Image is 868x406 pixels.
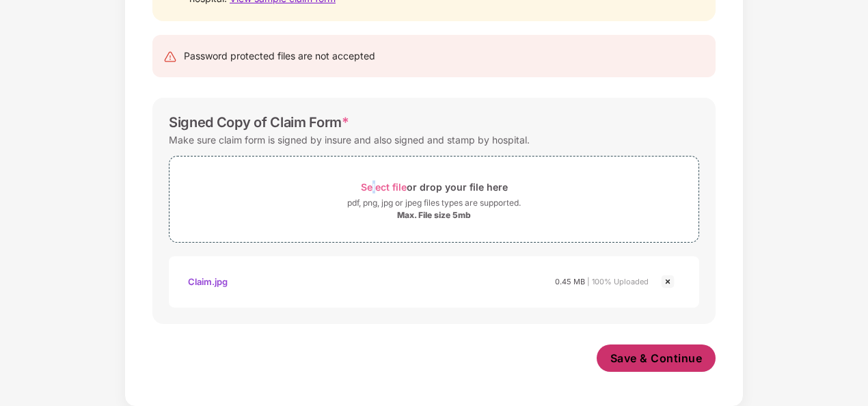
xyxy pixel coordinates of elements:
span: Save & Continue [610,351,703,366]
div: pdf, png, jpg or jpeg files types are supported. [347,196,521,210]
span: Select file [361,181,407,193]
div: Make sure claim form is signed by insure and also signed and stamp by hospital. [169,131,530,149]
div: Password protected files are not accepted [184,49,375,64]
div: or drop your file here [361,178,508,196]
span: Select fileor drop your file herepdf, png, jpg or jpeg files types are supported.Max. File size 5mb [169,167,699,232]
img: svg+xml;base64,PHN2ZyBpZD0iQ3Jvc3MtMjR4MjQiIHhtbG5zPSJodHRwOi8vd3d3LnczLm9yZy8yMDAwL3N2ZyIgd2lkdG... [660,273,676,290]
button: Save & Continue [597,344,716,372]
div: Signed Copy of Claim Form [169,114,349,131]
span: | 100% Uploaded [587,277,649,286]
div: Max. File size 5mb [397,210,471,221]
span: 0.45 MB [555,277,585,286]
img: svg+xml;base64,PHN2ZyB4bWxucz0iaHR0cDovL3d3dy53My5vcmcvMjAwMC9zdmciIHdpZHRoPSIyNCIgaGVpZ2h0PSIyNC... [163,50,177,64]
div: Claim.jpg [188,270,228,293]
